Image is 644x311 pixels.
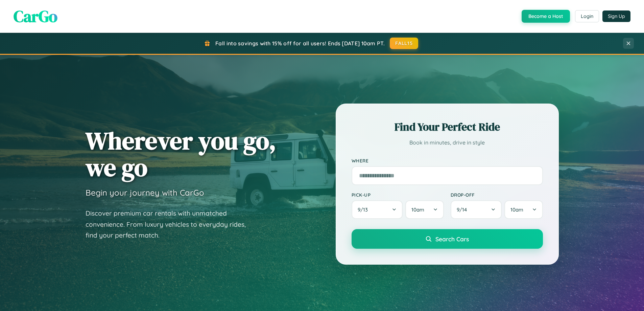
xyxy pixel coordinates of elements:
[451,200,502,219] button: 9/14
[510,206,523,213] span: 10am
[86,127,276,181] h1: Wherever you go, we go
[352,158,543,163] label: Where
[215,40,385,47] span: Fall into savings with 15% off for all users! Ends [DATE] 10am PT.
[390,38,418,49] button: FALL15
[352,192,444,198] label: Pick-up
[575,10,599,22] button: Login
[457,206,470,213] span: 9 / 14
[504,200,543,219] button: 10am
[352,138,543,148] p: Book in minutes, drive in style
[352,119,543,134] h2: Find Your Perfect Ride
[411,206,424,213] span: 10am
[14,5,57,27] span: CarGo
[86,187,204,198] h3: Begin your journey with CarGo
[435,235,469,243] span: Search Cars
[352,229,543,249] button: Search Cars
[352,200,403,219] button: 9/13
[405,200,444,219] button: 10am
[451,192,543,198] label: Drop-off
[86,208,255,241] p: Discover premium car rentals with unmatched convenience. From luxury vehicles to everyday rides, ...
[358,206,371,213] span: 9 / 13
[602,10,630,22] button: Sign Up
[522,10,570,23] button: Become a Host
